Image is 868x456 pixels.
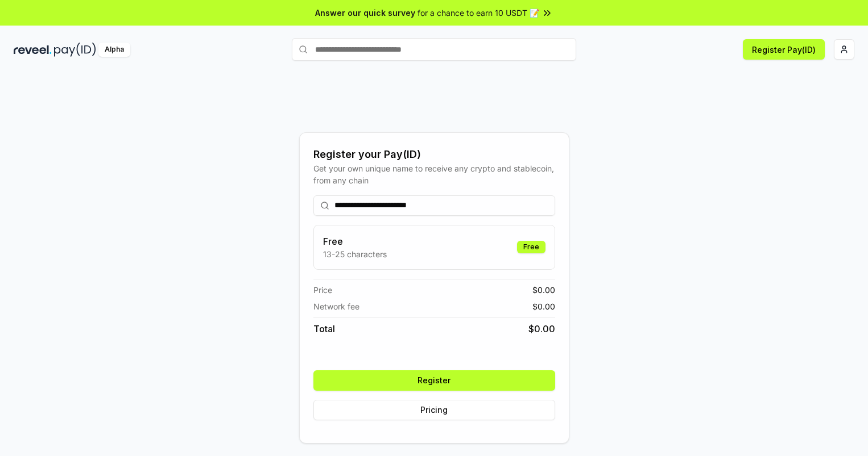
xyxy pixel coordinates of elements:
[313,162,555,186] div: Get your own unique name to receive any crypto and stablecoin, from any chain
[743,39,825,60] button: Register Pay(ID)
[315,7,415,19] span: Answer our quick survey
[532,300,555,312] span: $ 0.00
[528,322,555,336] span: $ 0.00
[313,300,359,312] span: Network fee
[54,43,96,57] img: pay_id
[313,322,335,336] span: Total
[313,370,555,391] button: Register
[418,7,539,19] span: for a chance to earn 10 USDT 📝
[313,400,555,420] button: Pricing
[98,43,130,57] div: Alpha
[323,248,387,260] p: 13-25 characters
[14,43,52,57] img: reveel_dark
[313,284,332,296] span: Price
[313,147,555,162] div: Register your Pay(ID)
[532,284,555,296] span: $ 0.00
[517,241,545,253] div: Free
[323,235,387,248] h3: Free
